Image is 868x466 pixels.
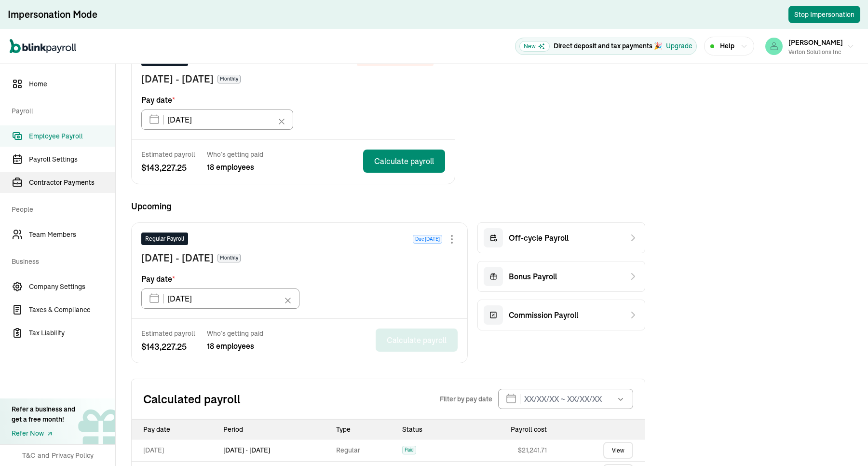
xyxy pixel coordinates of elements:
span: Regular Payroll [145,234,184,243]
button: [PERSON_NAME]Verton Solutions Inc [761,34,858,58]
h2: Calculated payroll [143,391,440,407]
span: [PERSON_NAME] [788,38,843,47]
div: Verton Solutions Inc [788,48,843,56]
span: Paid [402,446,416,454]
span: Bonus Payroll [509,271,557,282]
span: Help [720,41,734,51]
span: Monthly [217,75,241,83]
button: Help [704,37,754,55]
span: Estimated payroll [141,150,195,159]
span: Upcoming [131,200,645,213]
span: Taxes & Compliance [29,305,115,315]
span: Due [DATE] [413,235,442,244]
span: Privacy Policy [52,451,94,460]
span: 18 employees [207,161,263,173]
td: [DATE] - [DATE] [219,439,332,461]
button: Stop Impersonation [788,6,860,23]
td: Regular [332,439,398,461]
p: Direct deposit and tax payments 🎉 [554,41,662,51]
span: Commission Payroll [509,309,578,321]
input: XX/XX/XX [141,110,293,130]
span: Payroll Settings [29,154,115,164]
div: Impersonation Mode [8,8,97,21]
span: Business [12,247,109,274]
th: Payroll cost [460,420,551,439]
span: Contractor Payments [29,178,115,188]
button: Calculate payroll [363,150,445,173]
span: $ 143,227.25 [141,161,195,174]
span: Home [29,79,115,89]
a: View [603,442,633,459]
span: People [12,195,109,222]
button: Calculate payroll [376,329,458,352]
span: Who’s getting paid [207,329,263,338]
td: [DATE] [132,439,219,461]
span: Pay date [141,94,175,106]
span: T&C [22,451,35,460]
span: Pay date [141,273,175,285]
span: Who’s getting paid [207,150,263,159]
span: Company Settings [29,282,115,292]
span: [DATE] - [DATE] [141,251,214,265]
span: Filter by pay date [440,394,492,404]
input: XX/XX/XX ~ XX/XX/XX [498,389,633,409]
iframe: Chat Widget [708,362,868,466]
span: $ 21,241.71 [518,446,547,454]
input: XX/XX/XX [141,288,299,309]
span: Employee Payroll [29,131,115,141]
nav: Global [10,32,76,60]
button: Upgrade [666,41,692,51]
span: Tax Liability [29,328,115,338]
span: [DATE] - [DATE] [141,72,214,86]
span: New [519,41,550,52]
span: Estimated payroll [141,329,195,338]
span: Off-cycle Payroll [509,232,569,244]
a: Refer Now [12,428,75,439]
span: 18 employees [207,340,263,352]
th: Status [398,420,460,439]
div: Refer a business and get a free month! [12,404,75,425]
th: Type [332,420,398,439]
th: Period [219,420,332,439]
th: Pay date [132,420,219,439]
span: $ 143,227.25 [141,340,195,353]
span: Team Members [29,230,115,240]
span: Monthly [217,254,241,262]
span: Payroll [12,96,109,123]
